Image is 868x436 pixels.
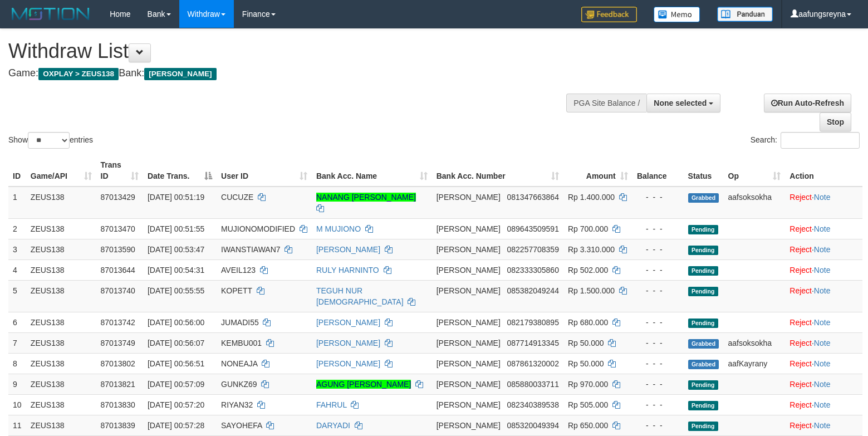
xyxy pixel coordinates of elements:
td: · [785,280,862,312]
label: Show entries [8,132,93,149]
span: 87013839 [101,421,135,430]
span: [PERSON_NAME] [437,318,501,327]
a: Reject [789,318,812,327]
span: [PERSON_NAME] [437,380,501,389]
a: Note [814,193,831,202]
span: [PERSON_NAME] [437,339,501,347]
a: Note [814,245,831,254]
td: 6 [8,312,26,332]
span: 87013749 [101,339,135,347]
span: Pending [688,401,718,410]
span: [DATE] 00:57:20 [148,400,204,409]
a: Reject [789,193,812,202]
span: [DATE] 00:57:28 [148,421,204,430]
span: Copy 085382049244 to clipboard [507,286,559,295]
select: Showentries [28,132,70,149]
span: Rp 970.000 [568,380,608,389]
span: [DATE] 00:51:55 [148,224,204,233]
td: aafsoksokha [724,332,786,353]
span: Pending [688,287,718,296]
div: - - - [637,379,679,390]
td: 3 [8,239,26,259]
span: Pending [688,319,718,328]
span: 87013590 [101,245,135,254]
a: Reject [789,421,812,430]
a: Reject [789,245,812,254]
h4: Game: Bank: [8,68,567,79]
td: ZEUS138 [26,415,96,435]
a: DARYADI [316,421,350,430]
td: · [785,353,862,374]
span: Pending [688,246,718,255]
span: Copy 082179380895 to clipboard [507,318,559,327]
td: ZEUS138 [26,312,96,332]
span: [DATE] 00:56:51 [148,359,204,368]
span: [PERSON_NAME] [437,359,501,368]
th: ID [8,155,26,187]
td: · [785,394,862,415]
span: NONEAJA [221,359,257,368]
td: ZEUS138 [26,394,96,415]
span: [PERSON_NAME] [437,266,501,275]
a: M MUJIONO [316,224,361,233]
div: - - - [637,399,679,410]
span: IWANSTIAWAN7 [221,245,281,254]
td: · [785,218,862,239]
span: Copy 087714913345 to clipboard [507,339,559,347]
span: [DATE] 00:54:31 [148,266,204,275]
span: Copy 089643509591 to clipboard [507,224,559,233]
a: [PERSON_NAME] [316,245,380,254]
div: - - - [637,264,679,276]
td: · [785,259,862,280]
span: None selected [654,99,707,107]
div: - - - [637,337,679,349]
th: Balance [632,155,684,187]
td: ZEUS138 [26,280,96,312]
span: Grabbed [688,193,719,203]
th: Game/API: activate to sort column ascending [26,155,96,187]
span: [DATE] 00:53:47 [148,245,204,254]
span: Copy 087861320002 to clipboard [507,359,559,368]
span: Copy 085320049394 to clipboard [507,421,559,430]
a: Note [814,286,831,295]
td: · [785,332,862,353]
span: KEMBU001 [221,339,262,347]
span: 87013740 [101,286,135,295]
a: FAHRUL [316,400,347,409]
span: Copy 081347663864 to clipboard [507,193,559,202]
span: Rp 502.000 [568,266,608,275]
span: 87013470 [101,224,135,233]
span: KOPETT [221,286,252,295]
td: aafsoksokha [724,187,786,219]
div: - - - [637,244,679,255]
td: · [785,187,862,219]
span: MUJIONOMODIFIED [221,224,295,233]
a: Note [814,400,831,409]
span: JUMADI55 [221,318,259,327]
span: Rp 1.400.000 [568,193,615,202]
span: Rp 50.000 [568,339,604,347]
th: Bank Acc. Name: activate to sort column ascending [312,155,432,187]
th: Date Trans.: activate to sort column descending [143,155,217,187]
th: Status [684,155,724,187]
a: Note [814,318,831,327]
a: Reject [789,266,812,275]
a: Reject [789,286,812,295]
div: - - - [637,420,679,431]
input: Search: [781,132,860,149]
span: Rp 680.000 [568,318,608,327]
span: [PERSON_NAME] [144,68,216,80]
th: Trans ID: activate to sort column ascending [96,155,143,187]
td: ZEUS138 [26,259,96,280]
span: 87013830 [101,400,135,409]
a: Note [814,339,831,347]
td: ZEUS138 [26,239,96,259]
span: Rp 505.000 [568,400,608,409]
span: SAYOHEFA [221,421,262,430]
span: [PERSON_NAME] [437,286,501,295]
span: 87013742 [101,318,135,327]
td: 9 [8,374,26,394]
a: Note [814,421,831,430]
span: AVEIL123 [221,266,256,275]
span: Pending [688,266,718,276]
